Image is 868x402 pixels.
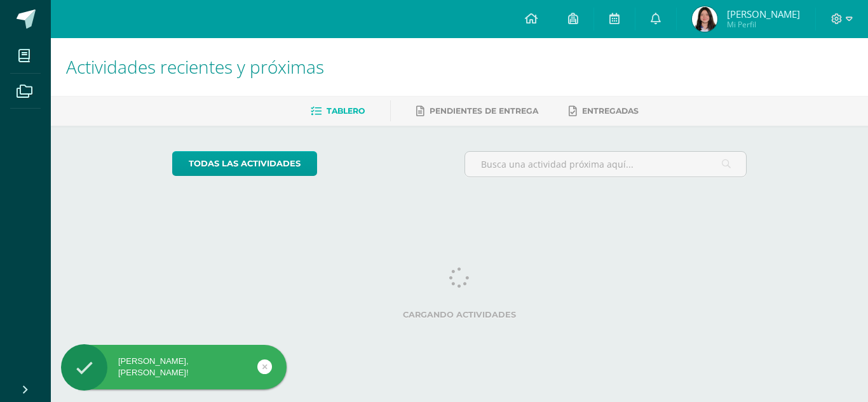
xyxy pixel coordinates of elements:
[61,356,287,379] div: [PERSON_NAME], [PERSON_NAME]!
[416,101,538,121] a: Pendientes de entrega
[582,106,639,116] span: Entregadas
[465,152,747,177] input: Busca una actividad próxima aquí...
[569,101,639,121] a: Entregadas
[430,106,538,116] span: Pendientes de entrega
[727,19,800,30] span: Mi Perfil
[327,106,365,116] span: Tablero
[66,55,324,79] span: Actividades recientes y próximas
[727,8,800,20] span: [PERSON_NAME]
[172,151,317,176] a: todas las Actividades
[172,310,747,319] label: Cargando actividades
[311,101,365,121] a: Tablero
[692,6,717,32] img: f569adfe20e9fe3c2d6cb57b6bfc406b.png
